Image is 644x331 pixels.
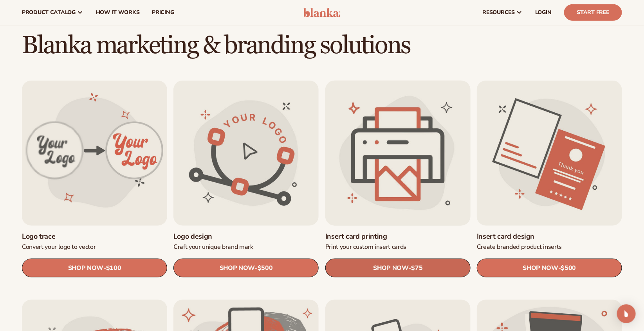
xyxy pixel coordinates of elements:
[96,9,140,16] span: How It Works
[483,9,515,16] span: resources
[173,232,319,241] a: Logo design
[22,259,167,278] a: SHOP NOW- $100
[477,232,622,241] a: Insert card design
[373,264,408,272] span: SHOP NOW
[325,259,471,278] a: SHOP NOW- $75
[106,265,121,272] span: $100
[173,259,319,278] a: SHOP NOW- $500
[22,9,76,16] span: product catalog
[258,265,273,272] span: $500
[220,264,255,272] span: SHOP NOW
[411,265,422,272] span: $75
[152,9,174,16] span: pricing
[561,265,576,272] span: $500
[523,264,558,272] span: SHOP NOW
[617,304,636,323] div: Open Intercom Messenger
[22,232,167,241] a: Logo trace
[303,8,341,17] img: logo
[477,259,622,278] a: SHOP NOW- $500
[68,264,103,272] span: SHOP NOW
[325,232,471,241] a: Insert card printing
[564,4,622,21] a: Start Free
[535,9,552,16] span: LOGIN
